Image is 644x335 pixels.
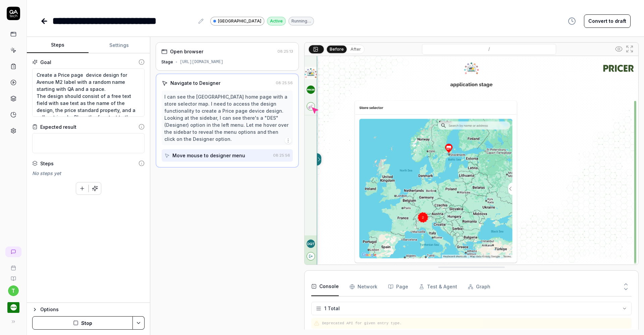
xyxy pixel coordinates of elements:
[172,152,245,159] div: Move mouse to designer menu
[40,123,76,130] div: Expected result
[32,305,145,314] button: Options
[3,260,24,271] a: Book a call with us
[288,17,314,25] div: Running…
[164,93,290,143] div: I can see the [GEOGRAPHIC_DATA] home page with a store selector map. I need to access the design ...
[276,80,293,85] time: 08:25:56
[32,170,145,177] div: No steps yet
[40,59,51,66] div: Goal
[32,316,133,330] button: Stop
[8,285,19,296] button: t
[170,48,203,55] div: Open browser
[388,277,408,296] button: Page
[40,160,54,167] div: Steps
[89,37,150,53] button: Settings
[311,277,339,296] button: Console
[267,17,286,25] div: Active
[564,14,580,28] button: View version history
[3,296,24,315] button: Pricer.com Logo
[3,271,24,281] a: Documentation
[5,246,21,257] a: New conversation
[273,153,290,158] time: 08:25:56
[613,44,624,54] button: Show all interative elements
[305,56,638,265] img: Screenshot
[624,44,635,54] button: Open in full screen
[277,49,293,54] time: 08:25:13
[584,14,631,28] button: Convert to draft
[210,16,264,25] a: [GEOGRAPHIC_DATA]
[161,59,173,65] div: Stage
[27,37,89,53] button: Steps
[327,45,347,53] button: Before
[7,301,19,314] img: Pricer.com Logo
[218,18,261,24] span: [GEOGRAPHIC_DATA]
[322,321,629,326] pre: Deprecated API for given entry type.
[170,79,220,87] div: Navigate to Designer
[180,59,223,65] div: [URL][DOMAIN_NAME]
[419,277,457,296] button: Test & Agent
[40,305,145,314] div: Options
[162,149,293,162] button: Move mouse to designer menu08:25:56
[350,277,377,296] button: Network
[348,46,364,53] button: After
[468,277,490,296] button: Graph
